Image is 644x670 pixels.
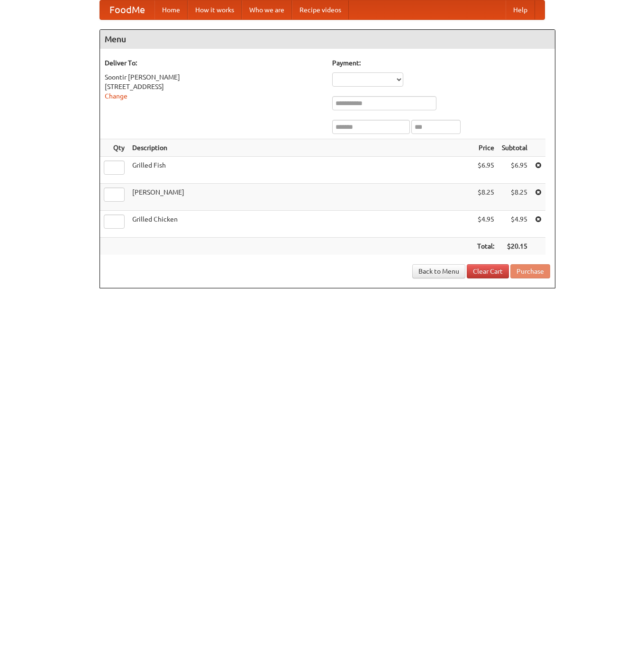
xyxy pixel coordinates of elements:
[128,211,473,238] td: Grilled Chicken
[498,184,531,211] td: $8.25
[128,157,473,184] td: Grilled Fish
[498,157,531,184] td: $6.95
[412,264,465,278] a: Back to Menu
[473,211,498,238] td: $4.95
[498,139,531,157] th: Subtotal
[498,211,531,238] td: $4.95
[332,58,550,68] h5: Payment:
[100,30,555,49] h4: Menu
[100,0,154,19] a: FoodMe
[506,0,535,19] a: Help
[510,264,550,278] button: Purchase
[188,0,242,19] a: How it works
[105,72,323,82] div: Soontir [PERSON_NAME]
[105,58,323,68] h5: Deliver To:
[128,184,473,211] td: [PERSON_NAME]
[105,92,127,100] a: Change
[473,157,498,184] td: $6.95
[473,139,498,157] th: Price
[292,0,349,19] a: Recipe videos
[154,0,188,19] a: Home
[100,139,128,157] th: Qty
[242,0,292,19] a: Who we are
[128,139,473,157] th: Description
[473,184,498,211] td: $8.25
[473,238,498,255] th: Total:
[498,238,531,255] th: $20.15
[467,264,509,278] a: Clear Cart
[105,82,323,91] div: [STREET_ADDRESS]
